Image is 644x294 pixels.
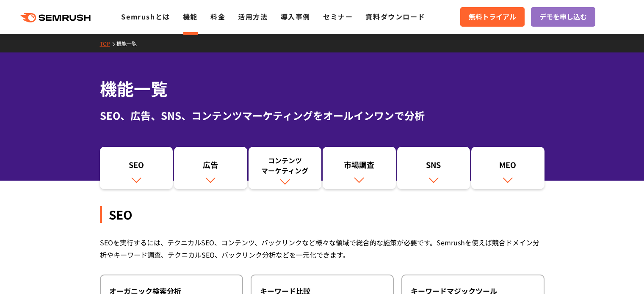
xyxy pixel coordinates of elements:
a: SNS [397,147,470,189]
div: MEO [475,159,540,174]
div: SEO [100,206,544,223]
div: 市場調査 [327,159,392,174]
a: セミナー [323,11,353,22]
span: デモを申し込む [539,11,587,22]
a: 市場調査 [323,147,396,189]
a: デモを申し込む [531,7,595,27]
a: 導入事例 [281,11,310,22]
h1: 機能一覧 [100,76,544,101]
a: Semrushとは [121,11,170,22]
a: MEO [471,147,544,189]
div: SEO [104,159,169,174]
a: 料金 [210,11,225,22]
div: コンテンツ マーケティング [253,155,318,176]
div: SEOを実行するには、テクニカルSEO、コンテンツ、バックリンクなど様々な領域で総合的な施策が必要です。Semrushを使えば競合ドメイン分析やキーワード調査、テクニカルSEO、バックリンク分析... [100,236,544,261]
a: SEO [100,147,173,189]
div: 広告 [178,159,243,174]
a: 機能一覧 [116,40,143,47]
a: コンテンツマーケティング [249,147,322,189]
a: TOP [100,40,116,47]
a: 活用方法 [238,11,268,22]
span: 無料トライアル [469,11,516,22]
a: 資料ダウンロード [365,11,425,22]
a: 広告 [174,147,247,189]
a: 無料トライアル [460,7,525,27]
div: SEO、広告、SNS、コンテンツマーケティングをオールインワンで分析 [100,108,544,123]
div: SNS [401,159,466,174]
a: 機能 [183,11,198,22]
